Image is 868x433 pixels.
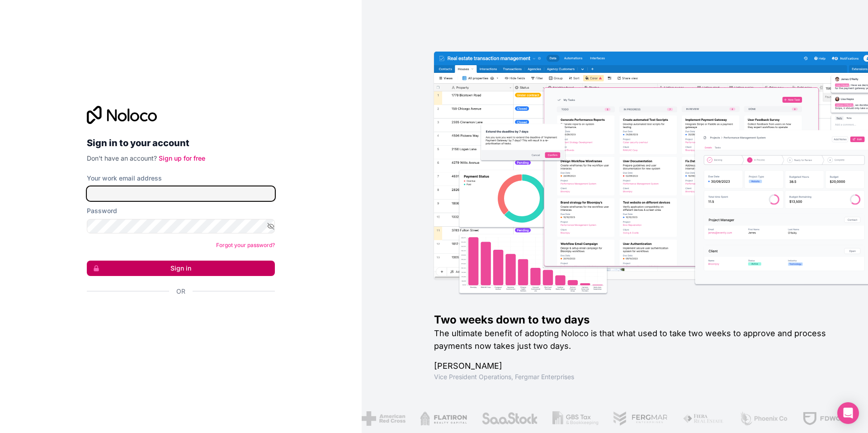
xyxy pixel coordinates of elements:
img: /assets/saastock-C6Zbiodz.png [478,411,535,426]
div: Open Intercom Messenger [837,402,859,424]
img: /assets/phoenix-BREaitsQ.png [736,411,785,426]
h1: [PERSON_NAME] [434,360,839,372]
label: Password [87,206,117,215]
img: /assets/american-red-cross-BAupjrZR.png [359,411,403,426]
a: Forgot your password? [216,242,275,248]
span: Don't have an account? [87,154,157,162]
img: /assets/fdworks-Bi04fVtw.png [799,411,852,426]
h1: Two weeks down to two days [434,313,839,327]
label: Your work email address [87,174,162,183]
input: Email address [87,186,275,201]
img: /assets/fiera-fwj2N5v4.png [679,411,722,426]
h2: The ultimate benefit of adopting Noloco is that what used to take two weeks to approve and proces... [434,327,839,352]
img: /assets/fergmar-CudnrXN5.png [610,411,665,426]
span: Or [176,287,185,296]
img: /assets/flatiron-C8eUkumj.png [417,411,464,426]
a: Sign up for free [159,154,205,162]
button: Sign in [87,261,275,276]
h2: Sign in to your account [87,135,275,151]
iframe: Sign in with Google Button [82,306,272,326]
input: Password [87,219,275,233]
img: /assets/gbstax-C-GtDUiK.png [550,411,596,426]
h1: Vice President Operations , Fergmar Enterprises [434,372,839,381]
